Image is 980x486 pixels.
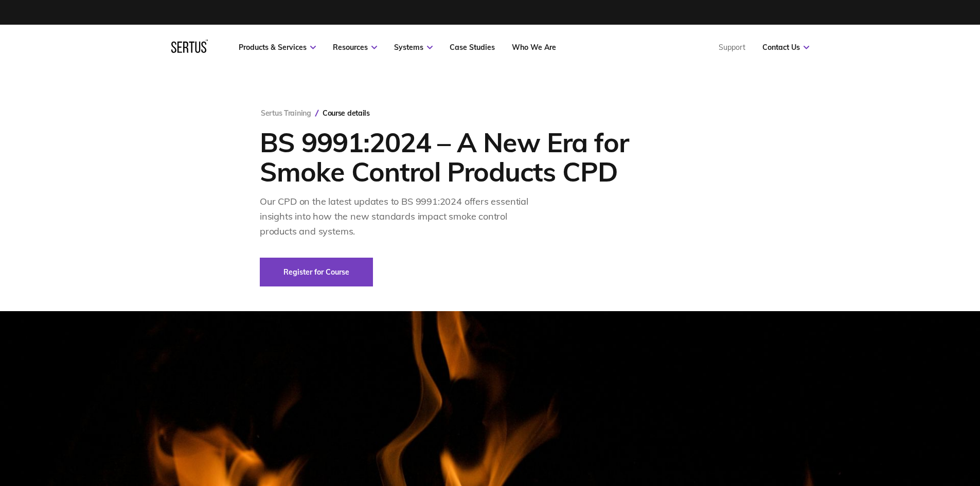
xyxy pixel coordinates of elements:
[260,258,373,286] a: Register for Course
[260,128,653,186] h1: BS 9991:2024 – A New Era for Smoke Control Products CPD
[450,43,495,52] a: Case Studies
[261,109,311,118] a: Sertus Training
[260,194,543,239] div: Our CPD on the latest updates to BS 9991:2024 offers essential insights into how the new standard...
[394,43,433,52] a: Systems
[719,43,745,52] a: Support
[239,43,316,52] a: Products & Services
[795,367,980,486] iframe: Chat Widget
[333,43,377,52] a: Resources
[512,43,556,52] a: Who We Are
[762,43,809,52] a: Contact Us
